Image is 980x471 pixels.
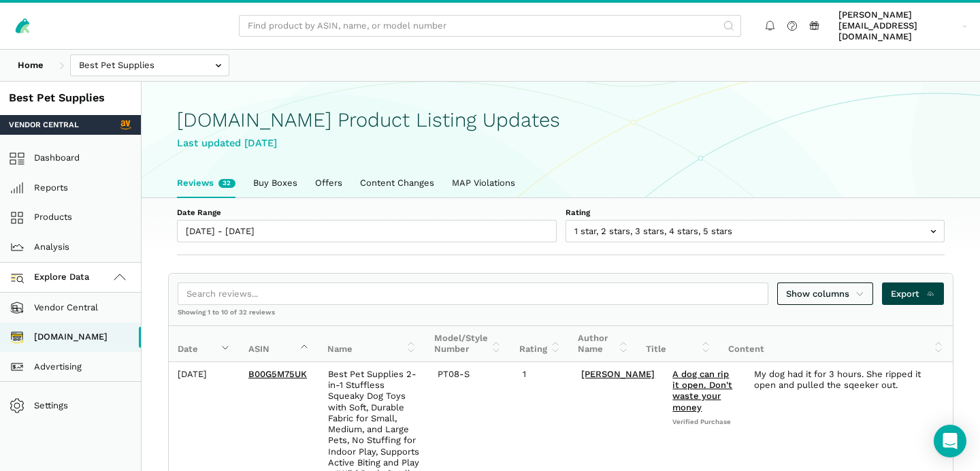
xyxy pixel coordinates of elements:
[240,326,318,362] th: ASIN: activate to sort column ascending
[882,282,944,305] a: Export
[9,54,52,77] a: Home
[218,179,235,188] span: New reviews in the last week
[14,270,90,286] span: Explore Data
[177,109,945,131] h1: [DOMAIN_NAME] Product Listing Updates
[244,169,306,197] a: Buy Boxes
[510,326,570,362] th: Rating: activate to sort column ascending
[9,91,132,106] div: Best Pet Supplies
[248,369,307,379] a: B00G5M75UK
[566,220,945,242] input: 1 star, 2 stars, 3 stars, 4 stars, 5 stars
[351,169,443,197] a: Content Changes
[672,369,732,412] a: A dog can rip it open. Don't waste your money
[178,282,768,305] input: Search reviews...
[9,119,79,130] span: Vendor Central
[934,425,966,457] div: Open Intercom Messenger
[169,308,953,325] div: Showing 1 to 10 of 32 reviews
[168,169,244,197] a: Reviews32
[318,326,425,362] th: Name: activate to sort column ascending
[70,54,229,77] input: Best Pet Supplies
[637,326,719,362] th: Title: activate to sort column ascending
[239,15,741,37] input: Find product by ASIN, name, or model number
[891,287,935,301] span: Export
[719,326,953,362] th: Content: activate to sort column ascending
[443,169,524,197] a: MAP Violations
[566,207,945,218] label: Rating
[569,326,637,362] th: Author Name: activate to sort column ascending
[777,282,874,305] a: Show columns
[838,10,958,43] span: [PERSON_NAME][EMAIL_ADDRESS][DOMAIN_NAME]
[834,7,972,45] a: [PERSON_NAME][EMAIL_ADDRESS][DOMAIN_NAME]
[786,287,865,301] span: Show columns
[754,369,944,391] div: My dog had it for 3 hours. She ripped it open and pulled the sqeeker out.
[672,417,736,426] span: Verified Purchase
[177,207,557,218] label: Date Range
[425,326,510,362] th: Model/Style Number: activate to sort column ascending
[169,326,240,362] th: Date: activate to sort column ascending
[306,169,351,197] a: Offers
[177,135,945,151] div: Last updated [DATE]
[581,369,655,379] a: [PERSON_NAME]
